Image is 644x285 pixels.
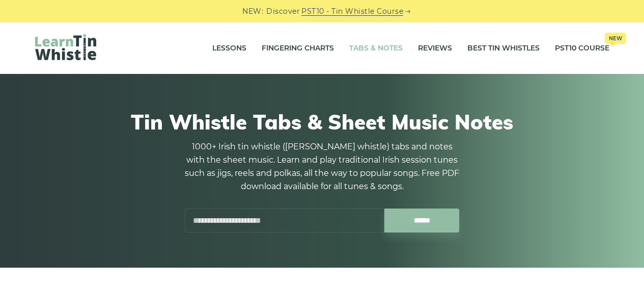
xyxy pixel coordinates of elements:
[185,140,460,193] p: 1000+ Irish tin whistle ([PERSON_NAME] whistle) tabs and notes with the sheet music. Learn and pl...
[212,36,246,61] a: Lessons
[35,110,609,134] h1: Tin Whistle Tabs & Sheet Music Notes
[418,36,452,61] a: Reviews
[35,34,96,60] img: LearnTinWhistle.com
[467,36,540,61] a: Best Tin Whistles
[349,36,403,61] a: Tabs & Notes
[605,33,626,44] span: New
[555,36,609,61] a: PST10 CourseNew
[262,36,334,61] a: Fingering Charts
